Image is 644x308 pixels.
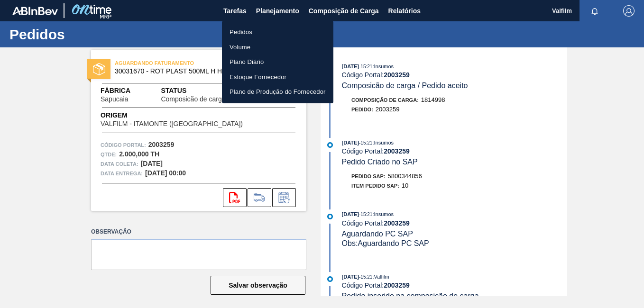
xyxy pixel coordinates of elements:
[222,70,333,85] a: Estoque Fornecedor
[222,25,333,40] a: Pedidos
[222,40,333,55] a: Volume
[222,54,333,70] a: Plano Diário
[222,84,333,100] a: Plano de Produção do Fornecedor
